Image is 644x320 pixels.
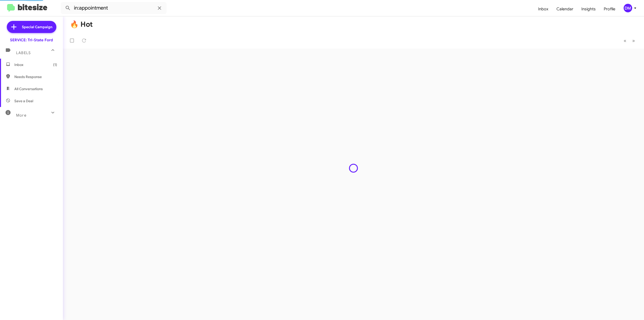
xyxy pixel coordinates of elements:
span: Save a Deal [14,98,33,103]
span: All Conversations [14,86,43,91]
button: Previous [621,35,629,46]
span: More [16,113,26,118]
span: » [632,38,635,44]
span: (1) [53,62,57,67]
a: Profile [600,2,619,16]
span: Inbox [14,62,57,67]
input: Search [61,2,167,14]
span: Needs Response [14,74,57,79]
div: DM [624,4,632,12]
a: Special Campaign [7,21,56,33]
button: DM [619,4,638,12]
h1: 🔥 Hot [70,20,93,28]
a: Insights [577,2,600,16]
a: Calendar [552,2,577,16]
span: « [624,38,626,44]
nav: Page navigation example [621,35,638,46]
span: Labels [16,51,31,55]
span: Special Campaign [22,24,52,29]
a: Inbox [534,2,552,16]
div: SERVICE: Tri-State Ford [10,38,53,43]
button: Next [629,35,638,46]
